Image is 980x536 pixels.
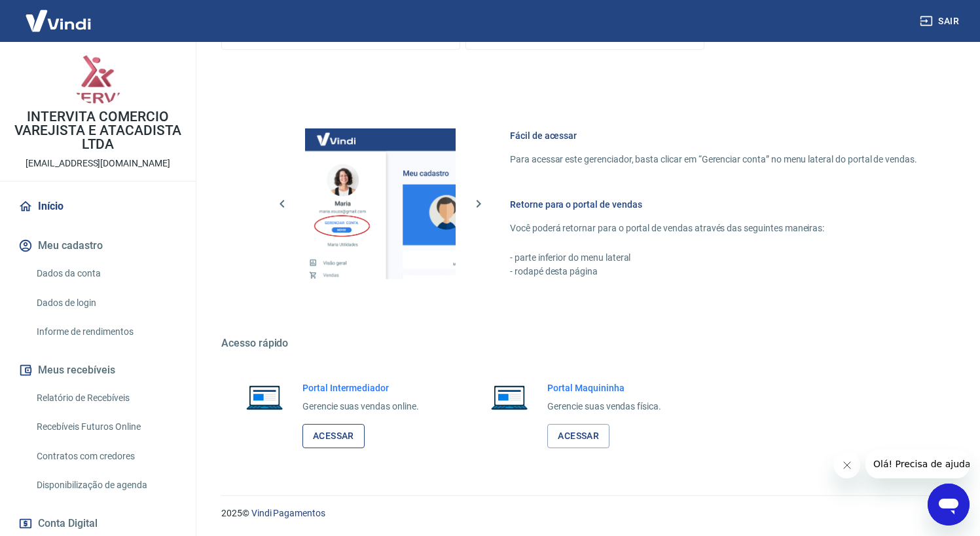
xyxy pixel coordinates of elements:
[31,385,180,412] a: Relatório de Recebíveis
[221,507,949,520] p: 2025 ©
[8,9,110,20] span: Olá! Precisa de ajuda?
[31,472,180,499] a: Disponibilização de agenda
[251,508,325,518] a: Vindi Pagamentos
[237,381,292,413] img: Imagem de um notebook aberto
[305,128,456,279] img: Imagem da dashboard mostrando o botão de gerenciar conta na sidebar no lado esquerdo
[31,260,180,287] a: Dados da conta
[16,231,180,260] button: Meu cadastro
[221,337,949,350] h5: Acesso rápido
[482,381,537,413] img: Imagem de um notebook aberto
[302,400,419,413] p: Gerencie suas vendas online.
[865,450,970,478] iframe: Mensagem da empresa
[31,443,180,470] a: Contratos com credores
[302,424,365,448] a: Acessar
[72,52,124,105] img: 18b582c9-7b0d-4751-b64e-7f1dc965868c.jpeg
[510,265,917,278] p: - rodapé desta página
[510,221,917,235] p: Você poderá retornar para o portal de vendas através das seguintes maneiras:
[510,129,917,142] h6: Fácil de acessar
[834,452,860,478] iframe: Fechar mensagem
[917,9,964,33] button: Sair
[10,110,185,151] p: INTERVITA COMERCIO VAREJISTA E ATACADISTA LTDA
[547,400,661,413] p: Gerencie suas vendas física.
[547,381,661,394] h6: Portal Maquininha
[26,157,170,170] p: [EMAIL_ADDRESS][DOMAIN_NAME]
[16,192,180,221] a: Início
[510,153,917,166] p: Para acessar este gerenciador, basta clicar em “Gerenciar conta” no menu lateral do portal de ven...
[31,318,180,345] a: Informe de rendimentos
[31,413,180,440] a: Recebíveis Futuros Online
[510,251,917,265] p: - parte inferior do menu lateral
[302,381,419,394] h6: Portal Intermediador
[16,356,180,385] button: Meus recebíveis
[510,198,917,211] h6: Retorne para o portal de vendas
[547,424,609,448] a: Acessar
[31,290,180,316] a: Dados de login
[16,1,101,41] img: Vindi
[928,484,970,526] iframe: Botão para abrir a janela de mensagens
